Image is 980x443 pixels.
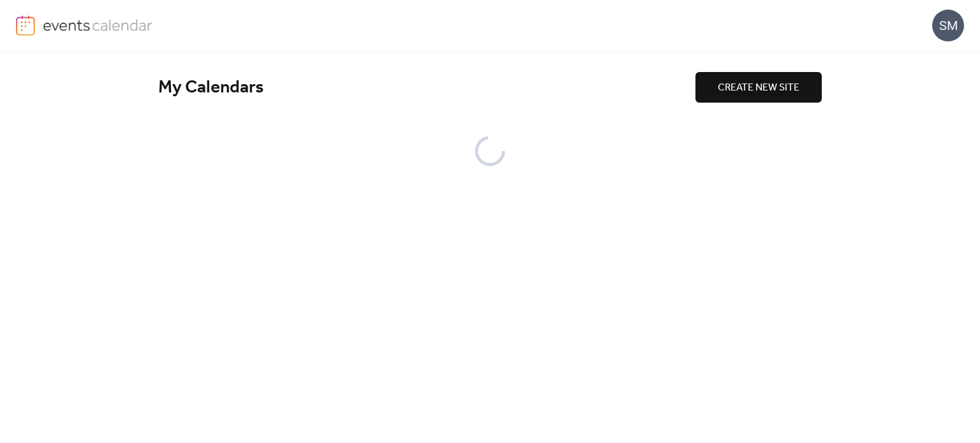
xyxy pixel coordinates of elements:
[695,72,822,103] button: CREATE NEW SITE
[43,15,153,34] img: logo-type
[718,80,799,96] span: CREATE NEW SITE
[932,10,964,41] div: SM
[16,15,35,36] img: logo
[158,76,695,99] div: My Calendars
